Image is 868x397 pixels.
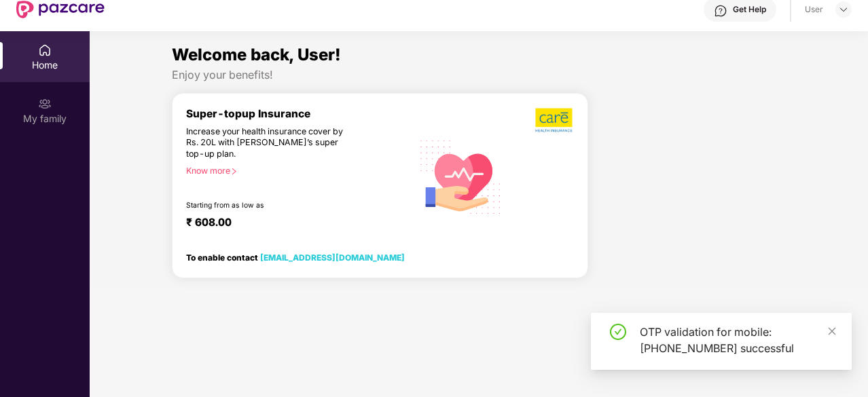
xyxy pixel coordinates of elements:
img: svg+xml;base64,PHN2ZyBpZD0iRHJvcGRvd24tMzJ4MzIiIHhtbG5zPSJodHRwOi8vd3d3LnczLm9yZy8yMDAwL3N2ZyIgd2... [838,4,849,15]
img: svg+xml;base64,PHN2ZyBpZD0iSG9tZSIgeG1sbnM9Imh0dHA6Ly93d3cudzMub3JnLzIwMDAvc3ZnIiB3aWR0aD0iMjAiIG... [38,43,52,57]
img: svg+xml;base64,PHN2ZyBpZD0iSGVscC0zMngzMiIgeG1sbnM9Imh0dHA6Ly93d3cudzMub3JnLzIwMDAvc3ZnIiB3aWR0aD... [714,4,727,18]
div: ₹ 608.00 [186,216,399,232]
div: OTP validation for mobile: [PHONE_NUMBER] successful [640,324,835,356]
div: User [805,4,823,15]
img: svg+xml;base64,PHN2ZyB4bWxucz0iaHR0cDovL3d3dy53My5vcmcvMjAwMC9zdmciIHhtbG5zOnhsaW5rPSJodHRwOi8vd3... [412,127,509,225]
img: b5dec4f62d2307b9de63beb79f102df3.png [535,107,574,133]
div: Increase your health insurance cover by Rs. 20L with [PERSON_NAME]’s super top-up plan. [186,126,354,160]
span: Welcome back, User! [172,45,341,64]
div: Super-topup Insurance [186,107,412,120]
div: Know more [186,166,404,175]
a: [EMAIL_ADDRESS][DOMAIN_NAME] [260,252,405,263]
img: svg+xml;base64,PHN2ZyB3aWR0aD0iMjAiIGhlaWdodD0iMjAiIHZpZXdCb3g9IjAgMCAyMCAyMCIgZmlsbD0ibm9uZSIgeG... [38,97,52,111]
span: close [827,326,837,336]
div: To enable contact [186,252,405,262]
div: Get Help [733,4,766,15]
div: Starting from as low as [186,201,355,210]
span: right [230,168,238,175]
span: check-circle [610,324,626,340]
img: New Pazcare Logo [16,1,105,18]
div: Enjoy your benefits! [172,68,786,82]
